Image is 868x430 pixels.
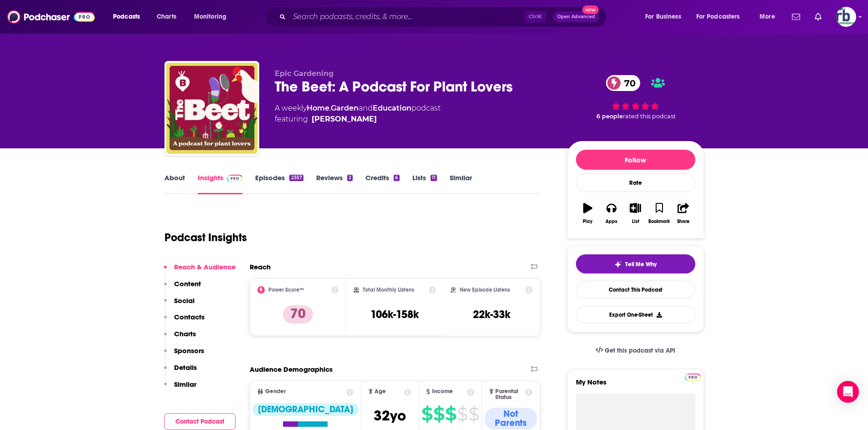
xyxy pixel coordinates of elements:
span: featuring [275,114,441,125]
p: Contacts [174,313,205,321]
h2: Power Score™ [268,287,304,293]
img: User Profile [836,7,856,27]
button: Sponsors [164,346,204,363]
button: Share [671,197,695,230]
button: Open AdvancedNew [553,11,599,22]
div: Not Parents [484,408,538,430]
h2: New Episode Listens [460,287,510,293]
div: 6 [394,175,399,181]
button: Show profile menu [836,7,856,27]
span: Get this podcast via API [605,347,675,354]
button: open menu [188,10,238,24]
span: $ [433,407,444,421]
span: 32 yo [374,407,406,425]
div: 11 [431,175,437,181]
p: Sponsors [174,346,204,355]
button: Similar [164,380,196,397]
button: Content [164,279,201,296]
span: Open Advanced [557,15,595,19]
a: About [164,173,185,194]
span: Monitoring [194,10,226,23]
div: 2 [347,175,353,181]
div: Play [583,219,592,224]
img: Podchaser Pro [685,374,701,381]
a: Charts [151,10,182,24]
button: Contacts [164,313,205,329]
button: open menu [107,10,152,24]
span: $ [421,407,432,421]
span: Income [432,389,453,395]
div: Share [677,219,689,224]
span: Tell Me Why [625,261,657,268]
a: Kevin Espiritu [312,114,377,125]
span: $ [445,407,456,421]
img: tell me why sparkle [614,261,621,268]
div: Search podcasts, credits, & more... [273,6,616,27]
h2: Reach [250,263,271,271]
div: List [632,219,639,224]
span: 70 [615,75,640,91]
a: Education [373,104,411,112]
h2: Audience Demographics [250,365,333,374]
span: New [582,5,599,14]
a: Show notifications dropdown [788,9,804,25]
div: Open Intercom Messenger [837,381,859,403]
a: Episodes2357 [255,173,303,194]
button: open menu [639,10,693,24]
button: tell me why sparkleTell Me Why [576,254,695,273]
p: Charts [174,329,196,338]
button: Export One-Sheet [576,306,695,324]
a: Pro website [685,372,701,381]
button: open menu [753,10,786,24]
p: Details [174,363,197,372]
a: Podchaser - Follow, Share and Rate Podcasts [7,8,95,25]
p: Content [174,279,201,288]
span: Gender [265,389,286,395]
span: Podcasts [113,10,140,23]
span: Parental Status [495,389,524,400]
div: Bookmark [648,219,670,224]
span: Epic Gardening [275,69,334,78]
img: The Beet: A Podcast For Plant Lovers [166,63,257,154]
button: open menu [690,10,753,24]
span: rated this podcast [623,113,676,120]
h1: Podcast Insights [164,231,247,244]
a: 70 [606,75,640,91]
button: List [623,197,647,230]
div: A weekly podcast [275,103,441,125]
a: Lists11 [412,173,437,194]
span: $ [468,407,479,421]
button: Bookmark [647,197,671,230]
button: Play [576,197,600,230]
p: Social [174,296,195,305]
span: For Podcasters [696,10,740,23]
label: My Notes [576,378,695,394]
a: Get this podcast via API [588,339,683,362]
div: Apps [606,219,617,224]
a: Credits6 [365,173,399,194]
span: More [760,10,775,23]
img: Podchaser Pro [227,175,243,182]
p: Similar [174,380,196,389]
p: 70 [283,305,313,324]
button: Social [164,296,195,313]
button: Follow [576,150,695,170]
div: 70 6 peoplerated this podcast [567,69,704,126]
h2: Total Monthly Listens [363,287,414,293]
h3: 22k-33k [473,308,510,321]
span: Logged in as johannarb [836,7,856,27]
p: Reach & Audience [174,263,236,271]
a: Show notifications dropdown [811,9,825,25]
a: Contact This Podcast [576,281,695,298]
span: $ [457,407,467,421]
span: For Business [645,10,681,23]
button: Contact Podcast [164,413,236,430]
span: 6 people [596,113,623,120]
h3: 106k-158k [370,308,419,321]
div: 2357 [289,175,303,181]
span: Age [375,389,386,395]
input: Search podcasts, credits, & more... [289,10,524,24]
div: Rate [576,173,695,192]
span: Ctrl K [524,11,546,23]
